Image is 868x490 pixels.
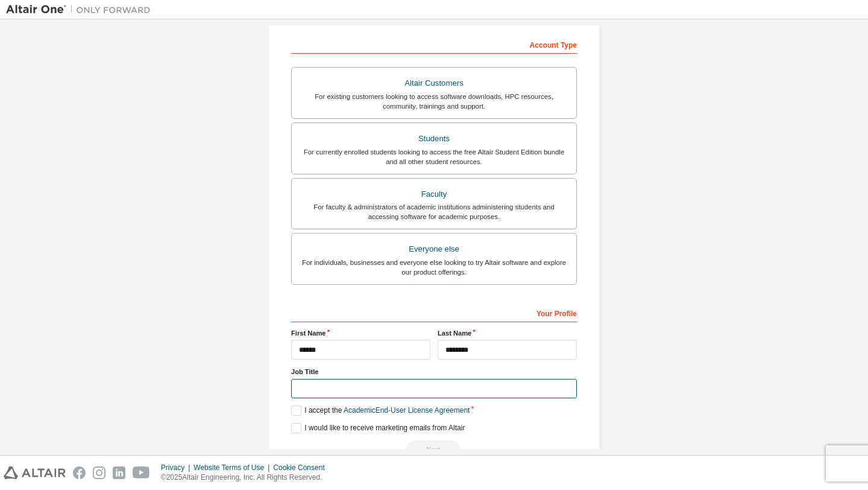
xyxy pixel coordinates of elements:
label: I would like to receive marketing emails from Altair [291,423,465,433]
img: linkedin.svg [113,466,125,479]
img: youtube.svg [133,466,150,479]
div: Read and acccept EULA to continue [291,441,577,459]
img: Altair One [6,4,157,16]
p: © 2025 Altair Engineering, Inc. All Rights Reserved. [161,472,332,483]
div: Altair Customers [299,75,569,92]
div: Account Type [291,34,577,54]
img: facebook.svg [73,466,86,479]
img: altair_logo.svg [4,466,66,479]
div: For existing customers looking to access software downloads, HPC resources, community, trainings ... [299,92,569,111]
div: Your Profile [291,303,577,322]
div: For faculty & administrators of academic institutions administering students and accessing softwa... [299,202,569,221]
div: Faculty [299,186,569,203]
div: For currently enrolled students looking to access the free Altair Student Edition bundle and all ... [299,147,569,167]
div: For individuals, businesses and everyone else looking to try Altair software and explore our prod... [299,258,569,277]
img: instagram.svg [93,466,105,479]
label: I accept the [291,406,470,416]
label: Job Title [291,367,577,377]
a: Academic End-User License Agreement [344,406,470,415]
div: Cookie Consent [273,463,332,472]
div: Website Terms of Use [193,463,273,472]
div: Students [299,130,569,147]
div: Everyone else [299,241,569,258]
label: Last Name [438,328,577,338]
div: Privacy [161,463,193,472]
label: First Name [291,328,430,338]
